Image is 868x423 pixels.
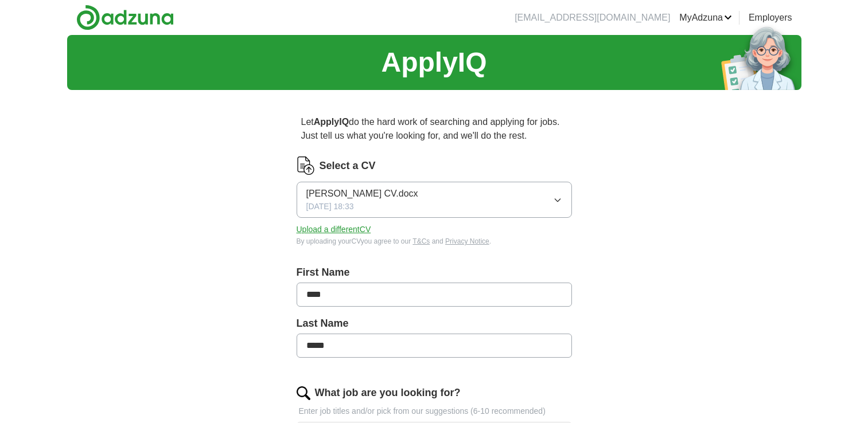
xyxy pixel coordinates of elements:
img: Adzuna logo [76,5,174,30]
div: By uploading your CV you agree to our and . [297,236,572,246]
li: [EMAIL_ADDRESS][DOMAIN_NAME] [515,11,670,25]
p: Let do the hard work of searching and applying for jobs. Just tell us what you're looking for, an... [297,111,572,147]
label: Last Name [297,316,572,331]
a: Privacy Notice [445,237,489,245]
img: search.png [297,386,310,400]
label: Select a CV [320,158,376,174]
button: Upload a differentCV [297,224,371,236]
label: First Name [297,265,572,280]
label: What job are you looking for? [315,385,461,401]
img: CV Icon [297,156,315,175]
span: [PERSON_NAME] CV.docx [306,187,418,201]
p: Enter job titles and/or pick from our suggestions (6-10 recommended) [297,405,572,417]
a: Employers [749,11,792,25]
strong: ApplyIQ [314,117,349,127]
button: [PERSON_NAME] CV.docx[DATE] 18:33 [297,182,572,218]
a: MyAdzuna [679,11,732,25]
a: T&Cs [412,237,430,245]
span: [DATE] 18:33 [306,201,354,213]
h1: ApplyIQ [381,42,486,83]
